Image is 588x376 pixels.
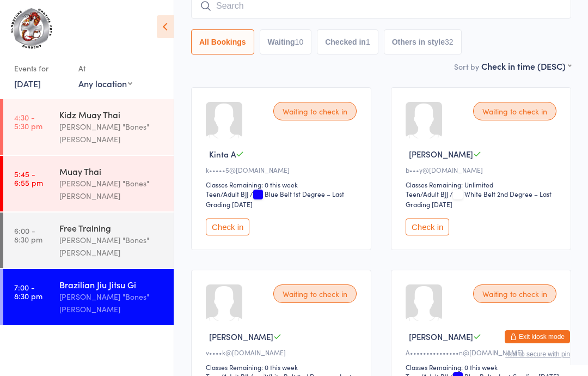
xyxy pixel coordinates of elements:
button: All Bookings [191,29,254,54]
a: 7:00 -8:30 pmBrazilian Jiu Jitsu Gi[PERSON_NAME] "Bones" [PERSON_NAME] [3,269,174,325]
label: Sort by [454,61,479,72]
div: 32 [445,38,454,46]
div: Classes Remaining: 0 this week [206,362,360,372]
div: Brazilian Jiu Jitsu Gi [59,278,164,290]
button: Waiting10 [260,29,312,54]
div: Waiting to check in [473,102,556,120]
div: Check in time (DESC) [481,60,571,72]
div: [PERSON_NAME] "Bones" [PERSON_NAME] [59,177,164,202]
time: 5:45 - 6:55 pm [14,169,43,187]
div: A••••••••••••••• [406,348,560,357]
div: Free Training [59,222,164,234]
div: b••• [406,165,560,174]
div: Classes Remaining: 0 this week [206,180,360,189]
div: Muay Thai [59,165,164,177]
div: 10 [295,38,304,46]
div: Teen/Adult BJJ [206,189,248,198]
div: [PERSON_NAME] "Bones" [PERSON_NAME] [59,290,164,316]
button: Checked in1 [317,29,378,54]
time: 7:00 - 8:30 pm [14,283,42,300]
div: Waiting to check in [473,284,556,303]
img: Gladstone Martial Arts Academy [11,8,52,48]
a: 5:45 -6:55 pmMuay Thai[PERSON_NAME] "Bones" [PERSON_NAME] [3,156,174,211]
span: / White Belt 2nd Degree – Last Grading [DATE] [406,189,552,209]
a: [DATE] [14,77,41,89]
a: 4:30 -5:30 pmKidz Muay Thai[PERSON_NAME] "Bones" [PERSON_NAME] [3,99,174,155]
div: Teen/Adult BJJ [406,189,448,198]
time: 4:30 - 5:30 pm [14,113,42,130]
button: Exit kiosk mode [505,330,570,343]
button: Check in [206,219,249,235]
span: [PERSON_NAME] [409,331,473,342]
button: Check in [406,219,449,235]
div: [PERSON_NAME] "Bones" [PERSON_NAME] [59,234,164,259]
div: k••••• [206,165,360,174]
div: At [78,59,132,77]
button: how to secure with pin [505,350,570,358]
div: v•••• [206,348,360,357]
div: 1 [366,38,370,46]
div: [PERSON_NAME] "Bones" [PERSON_NAME] [59,120,164,145]
div: Waiting to check in [273,284,357,303]
span: [PERSON_NAME] [209,331,273,342]
span: / Blue Belt 1st Degree – Last Grading [DATE] [206,189,344,209]
time: 6:00 - 8:30 pm [14,226,42,244]
div: Waiting to check in [273,102,357,120]
span: Kinta A [209,148,236,160]
div: Classes Remaining: Unlimited [406,180,560,189]
button: Others in style32 [384,29,462,54]
a: 6:00 -8:30 pmFree Training[PERSON_NAME] "Bones" [PERSON_NAME] [3,213,174,268]
div: Kidz Muay Thai [59,108,164,120]
div: Any location [78,77,132,89]
span: [PERSON_NAME] [409,148,473,160]
div: Events for [14,59,68,77]
div: Classes Remaining: 0 this week [406,362,560,372]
